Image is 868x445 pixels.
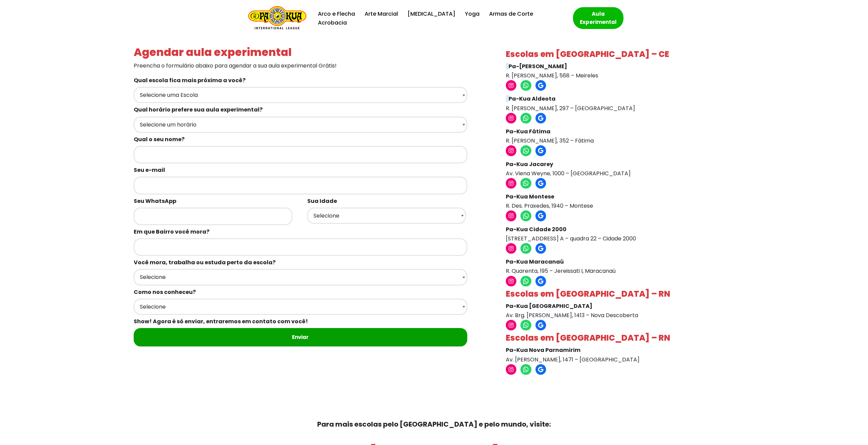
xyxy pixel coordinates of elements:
[134,135,185,143] b: Qual o seu nome?
[307,197,337,205] b: Sua Idade
[509,62,567,70] strong: Pa-[PERSON_NAME]
[134,258,276,266] b: Você mora, trabalha ou estuda perto da escola?
[506,301,731,320] p: Av. Brg. [PERSON_NAME], 1413 – Nova Descoberta
[134,76,246,84] b: Qual escola fica mais próxima a você?
[408,9,455,18] a: [MEDICAL_DATA]
[134,74,485,357] form: Formulários de contato
[506,127,731,145] p: R. [PERSON_NAME], 352 – Fátima
[506,192,731,210] p: R. Des. Praxedes, 1940 – Montese
[506,258,564,266] strong: Pa-Kua Maracanaú
[573,7,623,29] a: Aula Experimental
[134,47,485,58] h4: Agendar aula experimental
[506,160,553,168] strong: Pa-Kua Jacarey
[245,6,306,30] a: Escola de Conhecimentos Orientais Pa-Kua Uma escola para toda família
[317,419,551,429] strong: Para mais escolas pelo [GEOGRAPHIC_DATA] e pelo mundo, visite:
[506,302,592,310] strong: Pa-Kua [GEOGRAPHIC_DATA]
[506,50,731,58] h4: Escolas em [GEOGRAPHIC_DATA] – CE
[318,18,347,27] a: Acrobacia
[134,317,308,325] b: Show! Agora é só enviar, entraremos em contato com você!
[465,9,480,18] a: Yoga
[134,228,209,236] b: Em que Bairro você mora?
[506,128,550,135] strong: Pa-Kua Fátima
[134,197,176,205] b: Seu WhatsApp
[134,166,165,174] b: Seu e-mail
[506,94,731,113] p: R. [PERSON_NAME], 297 – [GEOGRAPHIC_DATA]
[489,9,533,18] a: Armas de Corte
[506,345,731,364] p: Av. [PERSON_NAME], 1471 – [GEOGRAPHIC_DATA]
[134,328,467,346] input: Enviar
[506,225,731,243] p: [STREET_ADDRESS] A – quadra 22 – Cidade 2000
[318,9,355,18] a: Arco e Flecha
[506,257,731,276] p: R. Quarenta, 195 – Jereissati I, Maracanaú
[365,9,398,18] a: Arte Marcial
[509,95,556,103] strong: Pa-Kua Aldeota
[506,225,567,233] strong: Pa-Kua Cidade 2000
[506,62,731,80] p: R. [PERSON_NAME], 568 – Meireles
[134,288,196,296] b: Como nos conheceu?
[134,106,263,114] b: Qual horário prefere sua aula experimental?
[506,334,731,342] h4: Escolas em [GEOGRAPHIC_DATA] – RN
[506,193,554,201] strong: Pa-Kua Montese
[317,9,563,27] div: Menu primário
[134,61,485,70] p: Preencha o formulário abaixo para agendar a sua aula experimental Grátis!
[506,290,731,298] h4: Escolas em [GEOGRAPHIC_DATA] – RN
[506,346,580,354] strong: Pa-Kua Nova Parnamirim
[506,160,731,178] p: Av. Viena Weyne, 1000 – [GEOGRAPHIC_DATA]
